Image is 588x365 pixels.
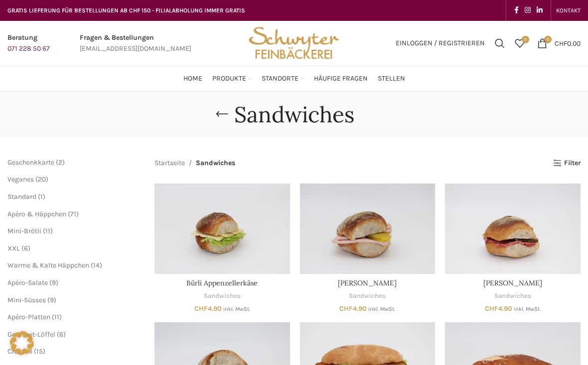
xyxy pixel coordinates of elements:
span: 14 [93,261,100,270]
small: inkl. MwSt. [223,306,250,312]
span: CHF [339,304,353,313]
a: Apéro-Platten [7,313,50,321]
a: Home [183,69,202,89]
a: Veganes [7,175,34,183]
span: Stellen [378,74,405,84]
span: 2 [58,158,62,167]
small: inkl. MwSt. [368,306,395,312]
span: 6 [24,244,28,253]
a: [PERSON_NAME] [338,278,397,287]
a: Produkte [212,69,252,89]
a: Sandwiches [204,291,241,301]
div: Meine Wunschliste [510,33,530,53]
a: Suchen [490,33,510,53]
a: Site logo [245,38,343,47]
span: Häufige Fragen [314,74,368,84]
span: Einloggen / Registrieren [396,40,485,47]
img: Bäckerei Schwyter [245,21,343,66]
span: 0 [522,36,529,43]
span: 1 [40,192,43,201]
a: Apéro-Salate [7,278,48,287]
div: Main navigation [2,69,586,89]
span: 9 [50,296,54,304]
a: Infobox link [80,32,191,55]
a: Warme & Kalte Häppchen [7,261,89,270]
span: 20 [38,175,46,183]
a: Go back [209,104,234,124]
bdi: 4.90 [339,304,367,313]
span: 71 [70,210,76,218]
a: Linkedin social link [534,3,546,17]
a: Facebook social link [511,3,522,17]
span: CHF [555,39,567,47]
a: Standard [7,192,36,201]
bdi: 4.90 [485,304,512,313]
span: Standorte [262,74,298,84]
a: Geschenkkarte [7,158,54,167]
a: Startseite [154,158,185,169]
span: 9 [52,278,56,287]
a: Sandwiches [349,291,386,301]
a: Bürli Fleischkäse [300,183,436,274]
a: Bürli Appenzellerkäse [154,183,290,274]
span: 0 [544,36,552,43]
div: Secondary navigation [551,0,586,20]
a: Apéro & Häppchen [7,210,66,218]
a: Standorte [262,69,304,89]
bdi: 4.90 [194,304,222,313]
bdi: 0.00 [555,39,581,47]
a: XXL [7,244,20,253]
span: Sandwiches [196,158,235,169]
span: 11 [54,313,59,321]
a: Mini-Brötli [7,227,41,235]
span: KONTAKT [556,7,581,14]
a: Filter [553,159,581,168]
span: 6 [59,330,63,339]
a: Bürli Salami [445,183,581,274]
a: Einloggen / Registrieren [391,33,490,53]
a: Infobox link [7,32,50,55]
span: Home [183,74,202,84]
nav: Breadcrumb [154,158,235,169]
span: CHF [485,304,498,313]
a: KONTAKT [556,0,581,20]
a: [PERSON_NAME] [483,278,542,287]
a: 0 CHF0.00 [532,33,586,53]
span: 11 [45,227,50,235]
a: Mini-Süsses [7,296,46,304]
a: Stellen [378,69,405,89]
a: Sandwiches [494,291,531,301]
small: inkl. MwSt. [514,306,541,312]
h1: Sandwiches [234,101,354,128]
a: Instagram social link [522,3,534,17]
span: CHF [194,304,208,313]
a: Häufige Fragen [314,69,368,89]
span: Produkte [212,74,246,84]
span: GRATIS LIEFERUNG FÜR BESTELLUNGEN AB CHF 150 - FILIALABHOLUNG IMMER GRATIS [7,7,245,14]
a: Bürli Appenzellerkäse [186,278,258,287]
a: 0 [510,33,530,53]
